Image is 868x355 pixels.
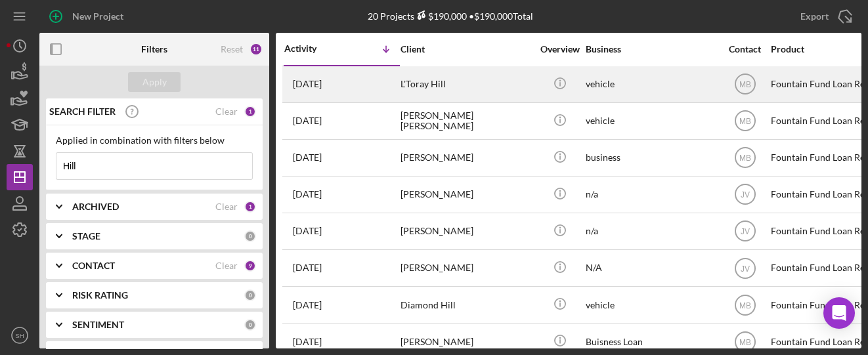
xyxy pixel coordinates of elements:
div: $190,000 [414,10,467,22]
div: vehicle [586,104,717,138]
div: Overview [535,44,584,54]
text: MB [739,154,751,163]
div: business [586,140,717,175]
button: New Project [39,3,137,30]
div: Clear [215,201,238,212]
div: Open Intercom Messenger [823,297,855,329]
div: 20 Projects • $190,000 Total [368,10,533,22]
time: 2025-05-09 18:40 [293,189,322,199]
div: Clear [215,261,238,271]
div: N/A [586,251,717,285]
div: Export [800,3,829,30]
div: Reset [221,44,243,54]
div: 0 [244,230,256,242]
time: 2025-01-09 15:30 [293,337,322,347]
b: SENTIMENT [72,320,124,330]
div: Contact [720,44,770,54]
div: [PERSON_NAME] [401,140,532,175]
div: vehicle [586,67,717,102]
div: [PERSON_NAME] [401,251,532,285]
time: 2025-05-01 15:45 [293,262,322,273]
b: Filters [141,44,167,54]
div: [PERSON_NAME] [401,177,532,212]
div: [PERSON_NAME] [PERSON_NAME] [401,104,532,138]
div: Activity [284,43,342,54]
text: JV [740,227,749,236]
div: Clear [215,106,238,117]
text: SH [15,332,24,339]
time: 2025-07-10 16:16 [293,115,322,126]
b: RISK RATING [72,290,128,301]
div: Apply [142,72,167,92]
div: Diamond Hill [401,287,532,322]
div: 0 [244,319,256,331]
div: 1 [244,106,256,117]
button: Apply [128,72,181,92]
text: MB [739,80,751,89]
text: MB [739,117,751,126]
div: n/a [586,214,717,249]
div: New Project [72,3,123,30]
time: 2025-06-23 18:38 [293,152,322,163]
div: [PERSON_NAME] [401,214,532,249]
time: 2025-04-02 20:21 [293,300,322,310]
text: MB [739,337,751,346]
time: 2025-05-06 15:25 [293,226,322,236]
b: SEARCH FILTER [49,106,116,117]
div: Client [401,44,532,54]
button: Export [787,3,861,30]
div: 1 [244,201,256,213]
b: CONTACT [72,261,115,271]
text: JV [740,264,749,273]
div: 9 [244,260,256,272]
time: 2025-07-21 15:10 [293,79,322,89]
button: SH [7,322,33,348]
b: ARCHIVED [72,201,119,212]
text: MB [739,301,751,310]
div: L'Toray Hill [401,67,532,102]
div: Applied in combination with filters below [56,135,253,146]
b: STAGE [72,231,100,241]
div: Business [586,44,717,54]
div: n/a [586,177,717,212]
text: JV [740,190,749,199]
div: 0 [244,289,256,301]
div: 11 [250,43,263,56]
div: vehicle [586,287,717,322]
